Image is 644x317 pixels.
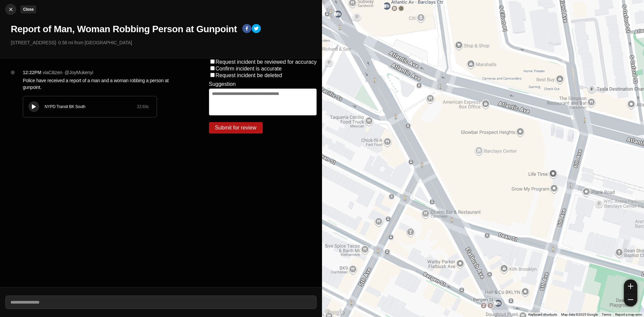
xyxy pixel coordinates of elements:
[628,283,633,289] img: zoom-in
[324,308,346,317] img: Google
[209,81,236,87] label: Suggestion
[216,66,282,71] label: Confirm incident is accurate
[324,308,346,317] a: Open this area in Google Maps (opens a new window)
[137,104,149,109] div: 22.63 s
[528,312,557,317] button: Keyboard shortcuts
[602,313,611,316] a: Terms
[11,39,317,46] p: [STREET_ADDRESS] · 0.58 mi from [GEOGRAPHIC_DATA]
[43,69,93,76] p: via Citizen · @ JoyMukenyi
[216,72,282,78] label: Request incident be deleted
[23,7,34,12] small: Close
[5,4,16,15] button: cancelClose
[216,59,317,65] label: Request incident be reviewed for accuracy
[23,77,182,91] p: Police have received a report of a man and a woman robbing a person at gunpoint.
[628,297,633,302] img: zoom-out
[23,69,41,76] p: 12:22PM
[45,104,137,109] div: NYPD Transit BK South
[242,24,252,35] button: facebook
[7,6,14,13] img: cancel
[624,293,637,306] button: zoom-out
[11,23,237,35] h1: Report of Man, Woman Robbing Person at Gunpoint
[252,24,261,35] button: twitter
[615,313,642,316] a: Report a map error
[561,313,598,316] span: Map data ©2025 Google
[209,122,263,134] button: Submit for review
[624,279,637,293] button: zoom-in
